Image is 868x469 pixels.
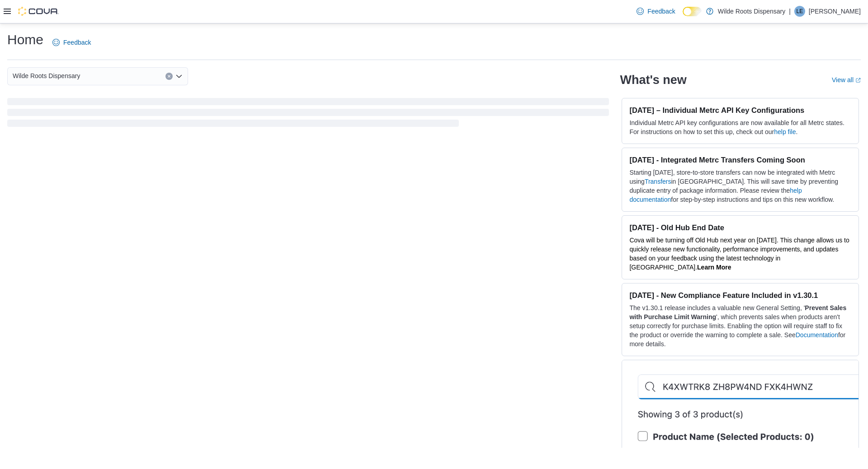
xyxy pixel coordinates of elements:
div: Lexi Ernest [794,6,805,17]
a: help documentation [629,187,802,203]
button: Open list of options [175,73,183,80]
p: | [789,6,791,17]
span: Feedback [63,38,91,47]
span: Feedback [647,7,675,16]
span: Cova will be turning off Old Hub next year on [DATE]. This change allows us to quickly release ne... [629,237,849,271]
p: Individual Metrc API key configurations are now available for all Metrc states. For instructions ... [629,118,851,136]
span: Wilde Roots Dispensary [13,70,80,81]
a: Learn More [697,264,731,271]
button: Clear input [165,73,173,80]
a: View allExternal link [832,76,861,84]
p: [PERSON_NAME] [809,6,861,17]
a: Feedback [49,33,94,51]
h3: [DATE] – Individual Metrc API Key Configurations [629,106,851,115]
a: Transfers [645,178,671,185]
h3: [DATE] - New Compliance Feature Included in v1.30.1 [629,291,851,300]
p: Wilde Roots Dispensary [718,6,785,17]
h3: [DATE] - Integrated Metrc Transfers Coming Soon [629,155,851,164]
h2: What's new [620,73,686,87]
a: Documentation [796,331,838,339]
h1: Home [7,31,43,49]
input: Dark Mode [683,7,702,16]
span: Loading [7,100,609,129]
span: LE [797,6,803,17]
svg: External link [855,78,861,83]
a: Feedback [633,2,679,20]
p: Starting [DATE], store-to-store transfers can now be integrated with Metrc using in [GEOGRAPHIC_D... [629,168,851,204]
p: The v1.30.1 release includes a valuable new General Setting, ' ', which prevents sales when produ... [629,303,851,348]
img: Cova [18,7,59,16]
h3: [DATE] - Old Hub End Date [629,223,851,232]
strong: Prevent Sales with Purchase Limit Warning [629,304,846,320]
a: help file [774,128,796,135]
